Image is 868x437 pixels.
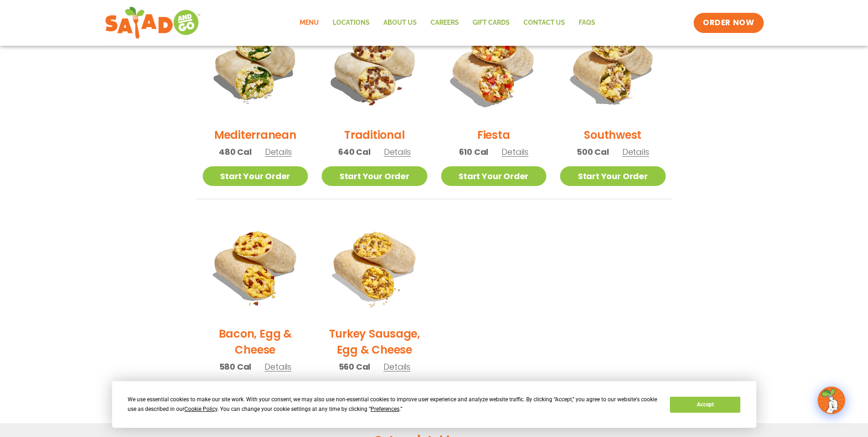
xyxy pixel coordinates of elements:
[560,14,666,120] img: Product photo for Southwest
[501,146,528,158] span: Details
[203,326,308,358] h2: Bacon, Egg & Cheese
[377,12,424,33] a: About Us
[322,213,427,319] img: Product photo for Turkey Sausage, Egg & Cheese
[584,127,642,143] h2: Southwest
[265,146,292,158] span: Details
[322,14,427,120] img: Product photo for Traditional
[105,5,201,41] img: new-SAG-logo-768×292
[703,17,754,28] span: ORDER NOW
[112,381,756,428] div: Cookie Consent Prompt
[694,13,763,33] a: ORDER NOW
[203,14,308,120] img: Product photo for Mediterranean Breakfast Burrito
[560,166,666,186] a: Start Your Order
[670,397,740,413] button: Accept
[219,361,252,373] span: 580 Cal
[424,12,466,33] a: Careers
[384,146,411,158] span: Details
[264,361,291,372] span: Details
[203,213,308,319] img: Product photo for Bacon, Egg & Cheese
[577,146,609,158] span: 500 Cal
[214,127,297,143] h2: Mediterranean
[203,166,308,186] a: Start Your Order
[293,12,602,33] nav: Menu
[441,14,547,120] img: Product photo for Fiesta
[293,12,326,33] a: Menu
[326,12,377,33] a: Locations
[344,127,404,143] h2: Traditional
[339,361,371,373] span: 560 Cal
[322,326,427,358] h2: Turkey Sausage, Egg & Cheese
[219,146,252,158] span: 480 Cal
[383,361,410,372] span: Details
[441,166,547,186] a: Start Your Order
[819,388,844,413] img: wpChatIcon
[184,406,217,412] span: Cookie Policy
[477,127,510,143] h2: Fiesta
[622,146,649,158] span: Details
[517,12,572,33] a: Contact Us
[466,12,517,33] a: GIFT CARDS
[322,166,427,186] a: Start Your Order
[371,406,399,412] span: Preferences
[572,12,602,33] a: FAQs
[128,395,659,414] div: We use essential cookies to make our site work. With your consent, we may also use non-essential ...
[338,146,371,158] span: 640 Cal
[459,146,489,158] span: 610 Cal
